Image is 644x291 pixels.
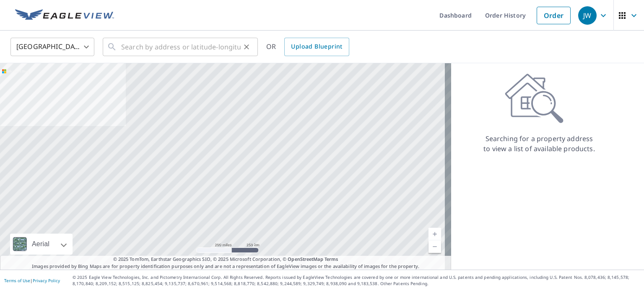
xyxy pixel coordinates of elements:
[113,256,338,263] span: © 2025 TomTom, Earthstar Geographics SIO, © 2025 Microsoft Corporation, ©
[325,256,338,262] a: Terms
[537,7,571,24] a: Order
[288,256,323,262] a: OpenStreetMap
[284,38,349,56] a: Upload Blueprint
[578,6,597,25] div: JW
[121,35,241,59] input: Search by address or latitude-longitude
[4,278,30,283] a: Terms of Use
[10,35,94,59] div: [GEOGRAPHIC_DATA]
[33,278,60,283] a: Privacy Policy
[241,41,252,53] button: Clear
[73,274,640,287] p: © 2025 Eagle View Technologies, Inc. and Pictometry International Corp. All Rights Reserved. Repo...
[4,278,60,283] p: |
[29,234,52,255] div: Aerial
[266,38,349,56] div: OR
[428,240,441,253] a: Current Level 5, Zoom Out
[428,228,441,240] a: Current Level 5, Zoom In
[15,9,114,22] img: EV Logo
[291,41,342,52] span: Upload Blueprint
[10,234,73,255] div: Aerial
[483,134,595,154] p: Searching for a property address to view a list of available products.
